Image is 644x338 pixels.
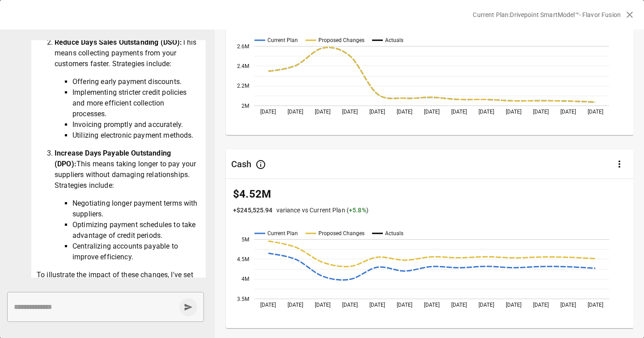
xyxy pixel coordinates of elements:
text: 2.4M [237,63,249,69]
li: Utilizing electronic payment methods. [72,130,200,141]
text: [DATE] [342,109,358,115]
text: [DATE] [397,302,412,308]
text: [DATE] [315,302,330,308]
text: [DATE] [369,302,385,308]
text: [DATE] [369,109,385,115]
li: Offering early payment discounts. [72,76,200,87]
text: 3.5M [237,296,249,302]
strong: Increase Days Payable Outstanding (DPO): [55,149,173,168]
p: Current Plan: Drivepoint SmartModel™- Flavor Fusion [473,10,621,19]
text: Actuals [385,37,403,43]
text: Current Plan [267,230,298,237]
text: [DATE] [506,302,521,308]
li: Invoicing promptly and accurately. [72,119,200,130]
p: + $245,525.94 [233,206,273,215]
text: [DATE] [479,109,494,115]
text: [DATE] [424,109,440,115]
p: This means taking longer to pay your suppliers without damaging relationships. Strategies include: [55,148,200,191]
text: [DATE] [479,302,494,308]
p: This means collecting payments from your customers faster. Strategies include: [55,37,200,69]
li: Optimizing payment schedules to take advantage of credit periods. [72,220,200,241]
text: 4M [241,276,249,283]
text: Proposed Changes [318,37,364,43]
text: [DATE] [588,302,603,308]
text: [DATE] [315,109,330,115]
div: Cash [231,158,252,170]
strong: Reduce Days Sales Outstanding (DSO): [55,38,182,46]
text: [DATE] [260,302,276,308]
text: 2.2M [237,83,249,89]
text: [DATE] [397,109,412,115]
text: [DATE] [451,302,467,308]
text: Current Plan [267,37,298,43]
text: [DATE] [560,109,576,115]
text: 2M [241,103,249,109]
text: [DATE] [560,302,576,308]
text: Actuals [385,230,403,237]
text: 4.5M [237,256,249,262]
text: Proposed Changes [318,230,364,237]
text: [DATE] [288,109,303,115]
li: Centralizing accounts payable to improve efficiency. [72,241,200,262]
text: 5M [241,237,249,243]
p: To illustrate the impact of these changes, I've set up a scenario where we aim to improve your Ca... [37,270,200,302]
p: $4.52M [233,186,627,202]
text: [DATE] [288,302,303,308]
text: [DATE] [533,109,549,115]
text: [DATE] [342,302,358,308]
svg: A chart. [226,226,634,330]
text: [DATE] [260,109,276,115]
li: Negotiating longer payment terms with suppliers. [72,198,200,220]
text: [DATE] [424,302,440,308]
svg: A chart. [226,33,634,137]
span: + 5.8 % [349,207,366,214]
text: [DATE] [588,109,603,115]
p: variance vs Current Plan ( ) [276,206,369,215]
text: [DATE] [506,109,521,115]
li: Implementing stricter credit policies and more efficient collection processes. [72,87,200,119]
text: 2.6M [237,43,249,50]
text: [DATE] [533,302,549,308]
text: [DATE] [451,109,467,115]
